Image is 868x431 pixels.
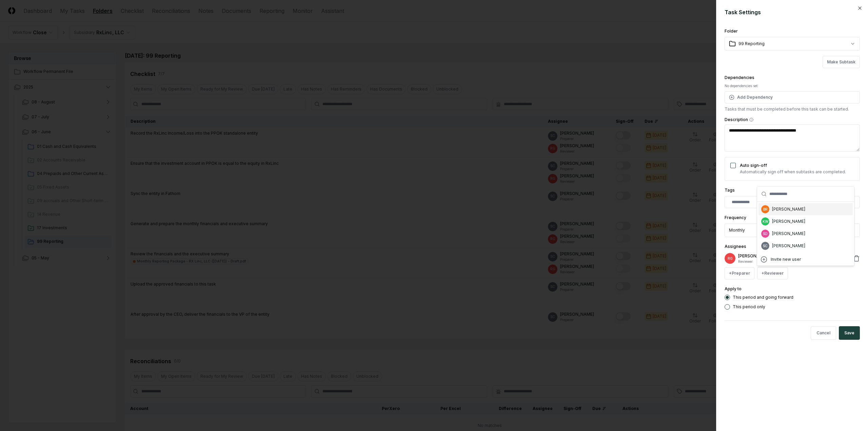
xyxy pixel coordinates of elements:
span: SD [763,231,768,236]
label: This period only [733,305,765,309]
span: BR [763,207,768,212]
span: SC [763,243,768,249]
button: +Reviewer [757,267,788,279]
button: Description [749,118,753,122]
h2: Task Settings [725,8,860,16]
label: Folder [725,28,738,34]
p: Tasks that must be completed before this task can be started. [725,106,860,112]
button: Cancel [811,326,836,340]
p: [PERSON_NAME] [738,253,789,259]
label: Auto sign-off [740,163,767,168]
div: No dependencies set [725,83,860,89]
span: KW [763,219,768,224]
label: Apply to [725,286,742,291]
div: [PERSON_NAME] [772,218,805,224]
div: [PERSON_NAME] [772,231,805,237]
div: Suggestions [757,202,854,266]
p: Automatically sign off when subtasks are completed. [740,169,846,175]
div: [PERSON_NAME] [772,243,805,249]
label: Tags [725,188,735,193]
div: [PERSON_NAME] [772,206,805,212]
label: Dependencies [725,75,754,80]
button: Make Subtask [823,56,860,68]
label: This period and going forward [733,295,793,299]
span: RG [728,256,733,261]
p: Reviewer [738,259,789,264]
label: Frequency [725,215,746,220]
label: Description [725,118,860,122]
button: Save [839,326,860,340]
label: Assignees [725,244,746,249]
button: Add Dependency [725,91,860,103]
button: +Preparer [725,267,754,279]
a: Invite new user [760,255,851,263]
